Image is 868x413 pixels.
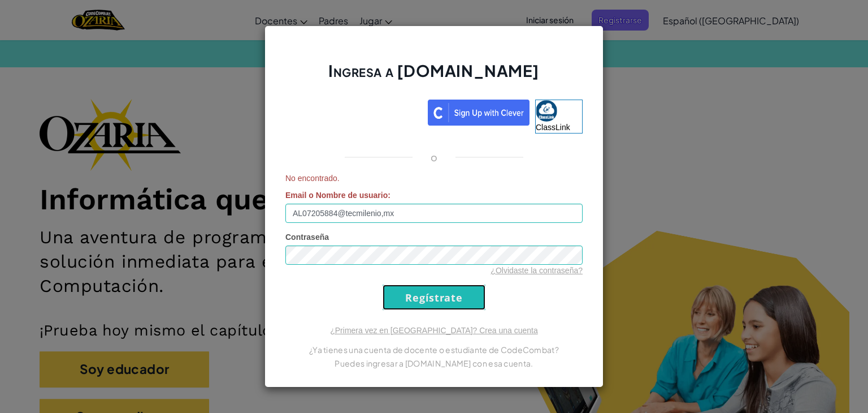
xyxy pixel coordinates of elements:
span: Contraseña [285,233,329,242]
p: o [431,150,437,164]
label: : [285,190,390,201]
p: Puedes ingresar a [DOMAIN_NAME] con esa cuenta. [285,356,583,370]
img: classlink-logo-small.png [536,100,557,122]
iframe: Botón Iniciar sesión con Google [280,98,428,123]
a: ¿Olvidaste la contraseña? [491,266,583,275]
a: ¿Primera vez en [GEOGRAPHIC_DATA]? Crea una cuenta [330,326,538,335]
span: Email o Nombre de usuario [285,191,388,200]
span: ClassLink [536,123,570,132]
img: clever_sso_button@2x.png [428,100,530,126]
input: Regístrate [383,285,485,310]
span: No encontrado. [285,173,583,184]
h2: Ingresa a [DOMAIN_NAME] [285,60,583,93]
p: ¿Ya tienes una cuenta de docente o estudiante de CodeCombat? [285,343,583,356]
